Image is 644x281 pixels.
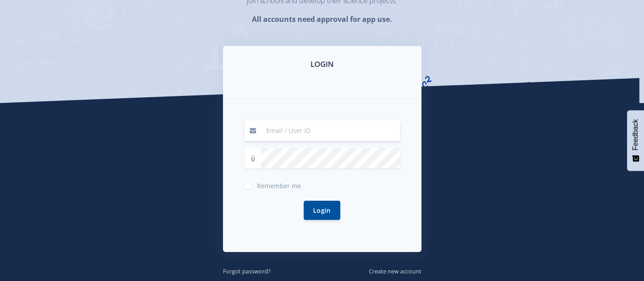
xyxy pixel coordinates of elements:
span: Feedback [632,119,640,150]
small: Create new account [369,267,421,275]
h3: LOGIN [234,58,411,70]
input: Email / User ID [261,120,400,141]
a: Create new account [369,266,421,276]
button: Feedback - Show survey [627,110,644,171]
span: Remember me [257,182,301,190]
a: Forgot password? [223,266,271,276]
button: Login [304,201,340,220]
strong: All accounts need approval for app use. [252,14,392,24]
small: Forgot password? [223,267,271,275]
